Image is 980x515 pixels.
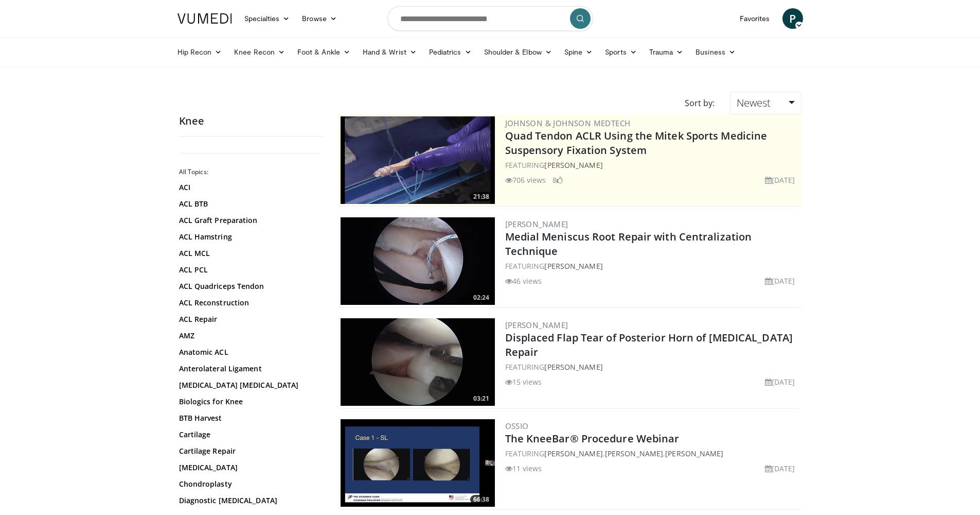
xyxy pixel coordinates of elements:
[341,318,495,406] img: 2649116b-05f8-405c-a48f-a284a947b030.300x170_q85_crop-smart_upscale.jpg
[599,42,643,62] a: Sports
[505,276,542,286] li: 46 views
[643,42,690,62] a: Trauma
[179,364,318,374] a: Anterolateral Ligament
[470,192,492,201] span: 21:38
[179,430,318,440] a: Cartilage
[505,219,568,229] a: [PERSON_NAME]
[677,92,722,114] div: Sort by:
[505,448,799,459] div: FEATURING , ,
[782,8,803,29] a: P
[505,160,799,170] div: FEATURING
[544,160,602,170] a: [PERSON_NAME]
[730,92,801,114] a: Newest
[505,376,542,387] li: 15 views
[470,495,492,504] span: 66:38
[341,318,495,406] a: 03:21
[341,217,495,305] a: 02:24
[179,314,318,324] a: ACL Repair
[171,42,228,62] a: Hip Recon
[179,446,318,456] a: Cartilage Repair
[734,8,776,29] a: Favorites
[179,380,318,390] a: [MEDICAL_DATA] [MEDICAL_DATA]
[179,397,318,407] a: Biologics for Knee
[505,175,546,185] li: 706 views
[179,215,318,226] a: ACL Graft Preparation
[341,116,495,204] a: 21:38
[558,42,599,62] a: Spine
[423,42,478,62] a: Pediatrics
[765,276,795,286] li: [DATE]
[179,413,318,423] a: BTB Harvest
[296,8,343,29] a: Browse
[341,217,495,305] img: 926032fc-011e-4e04-90f2-afa899d7eae5.300x170_q85_crop-smart_upscale.jpg
[765,175,795,185] li: [DATE]
[179,232,318,242] a: ACL Hamstring
[179,248,318,259] a: ACL MCL
[505,432,680,445] a: The KneeBar® Procedure Webinar
[179,495,318,506] a: Diagnostic [MEDICAL_DATA]
[505,320,568,330] a: [PERSON_NAME]
[179,114,323,128] h2: Knee
[544,362,602,372] a: [PERSON_NAME]
[737,96,771,110] span: Newest
[505,331,793,359] a: Displaced Flap Tear of Posterior Horn of [MEDICAL_DATA] Repair
[387,6,593,31] input: Search topics, interventions
[765,463,795,474] li: [DATE]
[553,175,563,185] li: 8
[765,376,795,387] li: [DATE]
[689,42,742,62] a: Business
[228,42,291,62] a: Knee Recon
[341,419,495,507] a: 66:38
[505,261,799,271] div: FEATURING
[505,421,529,431] a: OSSIO
[665,449,723,458] a: [PERSON_NAME]
[238,8,296,29] a: Specialties
[505,129,768,157] a: Quad Tendon ACLR Using the Mitek Sports Medicine Suspensory Fixation System
[179,281,318,291] a: ACL Quadriceps Tendon
[505,230,752,258] a: Medial Meniscus Root Repair with Centralization Technique
[179,168,320,176] h2: All Topics:
[179,298,318,308] a: ACL Reconstruction
[291,42,357,62] a: Foot & Ankle
[179,265,318,275] a: ACL PCL
[544,261,602,271] a: [PERSON_NAME]
[179,199,318,209] a: ACL BTB
[470,394,492,403] span: 03:21
[505,362,799,372] div: FEATURING
[505,118,631,128] a: Johnson & Johnson MedTech
[177,13,232,24] img: VuMedi Logo
[341,419,495,507] img: fc62288f-2adf-48f5-a98b-740dd39a21f3.300x170_q85_crop-smart_upscale.jpg
[544,449,602,458] a: [PERSON_NAME]
[478,42,558,62] a: Shoulder & Elbow
[179,347,318,357] a: Anatomic ACL
[179,479,318,489] a: Chondroplasty
[605,449,663,458] a: [PERSON_NAME]
[357,42,423,62] a: Hand & Wrist
[179,182,318,193] a: ACI
[179,331,318,341] a: AMZ
[505,463,542,474] li: 11 views
[341,116,495,204] img: b78fd9da-dc16-4fd1-a89d-538d899827f1.300x170_q85_crop-smart_upscale.jpg
[470,293,492,302] span: 02:24
[179,462,318,473] a: [MEDICAL_DATA]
